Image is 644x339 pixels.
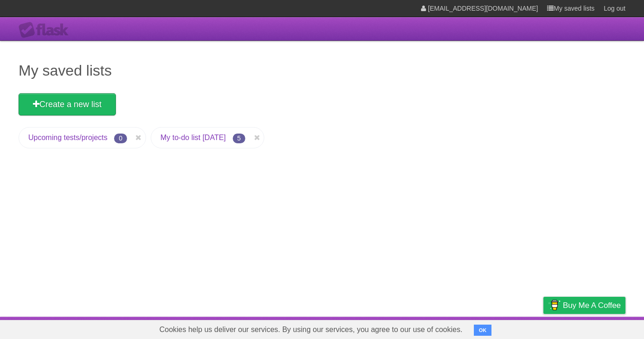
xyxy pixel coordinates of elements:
[567,319,625,337] a: Suggest a feature
[451,319,488,337] a: Developers
[19,59,625,82] h1: My saved lists
[500,319,520,337] a: Terms
[114,134,127,143] span: 0
[563,297,621,313] span: Buy me a coffee
[548,297,561,313] img: Buy me a coffee
[233,134,246,143] span: 5
[474,325,492,336] button: OK
[28,134,108,141] a: Upcoming tests/projects
[160,134,226,141] a: My to-do list [DATE]
[543,297,625,314] a: Buy me a coffee
[19,22,74,38] div: Flask
[531,319,555,337] a: Privacy
[420,319,440,337] a: About
[150,320,472,339] span: Cookies help us deliver our services. By using our services, you agree to our use of cookies.
[19,93,116,115] a: Create a new list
